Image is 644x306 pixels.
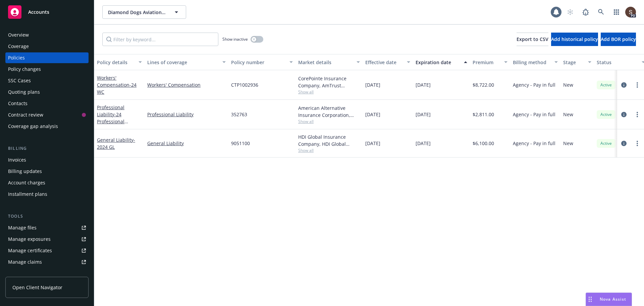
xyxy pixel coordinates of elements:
[231,111,247,118] span: 352763
[147,140,226,147] a: General Liability
[633,139,641,147] a: more
[5,75,89,86] a: SSC Cases
[473,111,494,118] span: $2,811.00
[97,75,137,95] a: Workers' Compensation
[470,54,510,70] button: Premium
[513,81,555,88] span: Agency - Pay in full
[5,155,89,165] a: Invoices
[365,59,403,66] div: Effective date
[473,59,500,66] div: Premium
[298,119,360,124] span: Show all
[633,111,641,119] a: more
[563,59,584,66] div: Stage
[620,139,628,147] a: circleInformation
[601,33,636,46] button: Add BOR policy
[563,140,573,147] span: New
[298,104,360,119] div: American Alternative Insurance Corporation, [GEOGRAPHIC_DATA] Re, Global Aerospace Inc
[97,104,124,132] a: Professional Liability
[610,5,623,19] a: Switch app
[513,59,550,66] div: Billing method
[8,110,43,120] div: Contract review
[8,222,37,233] div: Manage files
[231,140,250,147] span: 9051100
[5,64,89,75] a: Policy changes
[594,5,608,19] a: Search
[563,81,573,88] span: New
[147,111,226,118] a: Professional Liability
[510,54,560,70] button: Billing method
[597,59,638,66] div: Status
[5,110,89,120] a: Contract review
[363,54,413,70] button: Effective date
[296,54,363,70] button: Market details
[5,52,89,63] a: Policies
[579,5,592,19] a: Report a Bug
[599,82,613,88] span: Active
[517,36,548,42] span: Export to CSV
[600,296,626,302] span: Nova Assist
[586,293,594,306] div: Drag to move
[517,33,548,46] button: Export to CSV
[8,30,29,40] div: Overview
[12,284,62,291] span: Open Client Navigator
[5,41,89,52] a: Coverage
[298,133,360,147] div: HDI Global Insurance Company, HDI Global Insurance Company, Global Aerospace Inc
[102,5,186,19] button: Diamond Dogs Aviation Management LLC.
[8,177,45,188] div: Account charges
[145,54,228,70] button: Lines of coverage
[147,59,218,66] div: Lines of coverage
[5,3,89,21] a: Accounts
[413,54,470,70] button: Expiration date
[8,189,47,200] div: Installment plans
[97,137,135,150] span: - 2024 GL
[365,81,380,88] span: [DATE]
[560,54,594,70] button: Stage
[8,155,26,165] div: Invoices
[97,111,128,132] span: - 24 Professional Liability
[625,7,636,17] img: photo
[5,213,89,220] div: Tools
[5,222,89,233] a: Manage files
[97,137,135,150] a: General Liability
[8,64,41,75] div: Policy changes
[8,245,52,256] div: Manage certificates
[599,140,613,146] span: Active
[5,87,89,97] a: Quoting plans
[513,111,555,118] span: Agency - Pay in full
[513,140,555,147] span: Agency - Pay in full
[28,9,49,15] span: Accounts
[416,140,431,147] span: [DATE]
[620,111,628,119] a: circleInformation
[5,245,89,256] a: Manage certificates
[228,54,296,70] button: Policy number
[5,30,89,40] a: Overview
[365,140,380,147] span: [DATE]
[147,81,226,88] a: Workers' Compensation
[298,75,360,89] div: CorePointe Insurance Company, AmTrust Financial Services, Beacon Aviation Insurance Services
[601,36,636,42] span: Add BOR policy
[5,189,89,200] a: Installment plans
[563,111,573,118] span: New
[8,41,29,52] div: Coverage
[94,54,145,70] button: Policy details
[102,33,218,46] input: Filter by keyword...
[231,81,258,88] span: CTP1002936
[8,87,40,97] div: Quoting plans
[586,293,632,306] button: Nova Assist
[5,257,89,267] a: Manage claims
[298,147,360,153] span: Show all
[633,81,641,89] a: more
[8,75,31,86] div: SSC Cases
[108,9,166,16] span: Diamond Dogs Aviation Management LLC.
[5,98,89,109] a: Contacts
[551,33,598,46] button: Add historical policy
[8,257,42,267] div: Manage claims
[5,268,89,279] a: Manage BORs
[5,234,89,245] a: Manage exposures
[298,59,353,66] div: Market details
[416,59,460,66] div: Expiration date
[8,234,51,245] div: Manage exposures
[8,121,58,132] div: Coverage gap analysis
[620,81,628,89] a: circleInformation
